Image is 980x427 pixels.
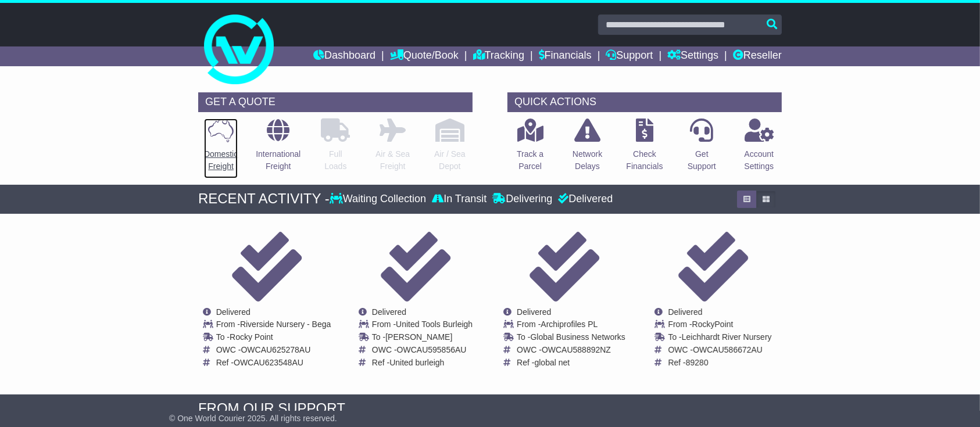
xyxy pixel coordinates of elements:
td: To - [216,332,331,345]
td: To - [668,332,771,345]
span: 89280 [686,358,709,367]
td: To - [517,332,625,345]
a: AccountSettings [744,118,775,179]
span: Archiprofiles PL [541,320,598,329]
p: Full Loads [321,148,350,173]
p: Get Support [688,148,716,173]
td: From - [517,320,625,332]
span: OWCAU595856AU [397,345,467,354]
td: From - [372,320,473,332]
td: To - [372,332,473,345]
p: Network Delays [573,148,602,173]
div: Delivered [555,193,613,206]
span: OWCAU623548AU [234,358,303,367]
td: OWC - [372,345,473,358]
a: Dashboard [313,46,375,66]
a: NetworkDelays [572,118,603,179]
span: Delivered [517,307,551,317]
div: RECENT ACTIVITY - [198,191,330,207]
span: Delivered [668,307,702,317]
span: Delivered [372,307,406,317]
span: RockyPoint [692,320,734,329]
a: CheckFinancials [626,118,664,179]
div: GET A QUOTE [198,92,473,112]
div: In Transit [429,193,489,206]
span: United burleigh [389,358,444,367]
span: OWCAU625278AU [241,345,310,354]
span: OWCAU588892NZ [542,345,611,354]
p: Check Financials [627,148,663,173]
p: Air / Sea Depot [434,148,466,173]
a: Track aParcel [516,118,544,179]
span: OWCAU586672AU [693,345,763,354]
a: GetSupport [687,118,717,179]
span: Rocky Point [230,332,273,342]
p: Track a Parcel [517,148,543,173]
a: Financials [539,46,592,66]
div: Delivering [489,193,555,206]
a: Tracking [473,46,524,66]
td: OWC - [517,345,625,358]
span: Riverside Nursery - Bega [240,320,331,329]
a: InternationalFreight [255,118,301,179]
span: Leichhardt River Nursery [682,332,772,342]
a: Reseller [733,46,782,66]
a: Settings [667,46,718,66]
div: Waiting Collection [330,193,429,206]
td: Ref - [668,358,771,368]
p: Air & Sea Freight [375,148,410,173]
td: OWC - [668,345,771,358]
span: global net [534,358,570,367]
td: Ref - [372,358,473,368]
td: OWC - [216,345,331,358]
p: International Freight [256,148,301,173]
p: Account Settings [745,148,774,173]
p: Domestic Freight [204,148,238,173]
td: Ref - [216,358,331,368]
td: From - [668,320,771,332]
a: Quote/Book [390,46,459,66]
span: Delivered [216,307,251,317]
div: FROM OUR SUPPORT [198,400,782,417]
td: Ref - [517,358,625,368]
a: DomesticFreight [203,118,238,179]
span: United Tools Burleigh [396,320,473,329]
span: © One World Courier 2025. All rights reserved. [169,414,337,423]
span: Global Business Networks [530,332,625,342]
td: From - [216,320,331,332]
span: [PERSON_NAME] [385,332,452,342]
div: QUICK ACTIONS [507,92,782,112]
a: Support [606,46,653,66]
